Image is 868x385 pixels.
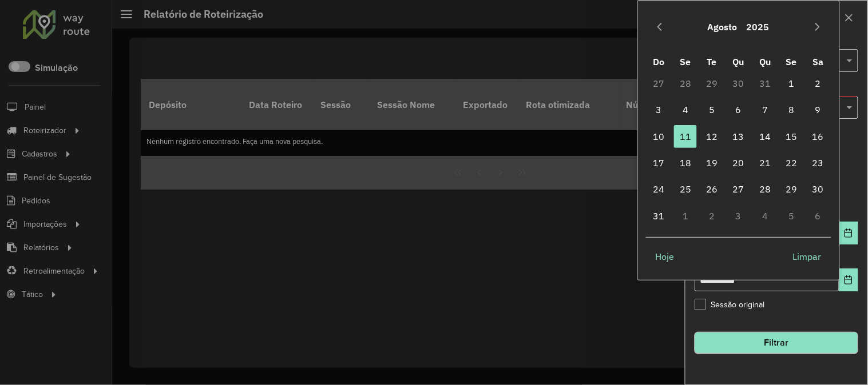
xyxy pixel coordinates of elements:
td: 30 [726,70,752,97]
span: 9 [807,98,830,121]
span: 28 [754,178,776,200]
td: 21 [752,150,778,176]
td: 29 [778,176,804,202]
button: Hoje [646,245,684,268]
td: 3 [646,97,672,123]
span: Hoje [656,250,675,263]
span: Qu [733,56,744,67]
button: Choose Year [742,13,774,41]
button: Filtrar [695,332,858,354]
td: 30 [805,176,831,202]
span: 5 [701,98,724,121]
td: 29 [699,70,725,97]
td: 31 [646,203,672,229]
span: 15 [780,125,803,148]
span: 26 [701,178,724,200]
span: 31 [648,204,671,227]
span: 24 [648,178,671,200]
span: 18 [674,151,697,174]
span: Limpar [793,250,822,263]
span: 27 [727,178,750,200]
td: 2 [805,70,831,97]
span: Se [680,56,691,67]
span: 30 [807,178,830,200]
span: 2 [807,72,830,95]
span: 23 [807,151,830,174]
span: 19 [701,151,724,174]
span: 12 [701,125,724,148]
td: 22 [778,150,804,176]
td: 6 [726,97,752,123]
td: 18 [672,150,699,176]
td: 23 [805,150,831,176]
span: 13 [727,125,750,148]
td: 17 [646,150,672,176]
td: 26 [699,176,725,202]
td: 28 [672,70,699,97]
td: 7 [752,97,778,123]
span: Sa [813,56,824,67]
span: Se [786,56,797,67]
label: Sessão original [695,299,765,311]
td: 16 [805,123,831,150]
button: Choose Date [839,222,858,244]
span: 22 [780,151,803,174]
button: Previous Month [651,18,669,36]
td: 3 [726,203,752,229]
span: 29 [780,178,803,200]
td: 5 [699,97,725,123]
span: Te [707,56,717,67]
span: 25 [674,178,697,200]
span: 11 [674,125,697,148]
td: 1 [778,70,804,97]
td: 4 [752,203,778,229]
span: 7 [754,98,776,121]
span: 10 [648,125,671,148]
td: 20 [726,150,752,176]
button: Limpar [783,245,831,268]
td: 2 [699,203,725,229]
span: 4 [674,98,697,121]
td: 19 [699,150,725,176]
td: 14 [752,123,778,150]
span: Qu [759,56,771,67]
td: 13 [726,123,752,150]
button: Next Month [808,18,827,36]
td: 24 [646,176,672,202]
button: Choose Date [839,268,858,291]
td: 12 [699,123,725,150]
span: 20 [727,151,750,174]
button: Choose Month [703,13,742,41]
span: 14 [754,125,776,148]
td: 27 [646,70,672,97]
td: 1 [672,203,699,229]
td: 28 [752,176,778,202]
td: 27 [726,176,752,202]
td: 4 [672,97,699,123]
span: 16 [807,125,830,148]
td: 8 [778,97,804,123]
span: 1 [780,72,803,95]
td: 6 [805,203,831,229]
span: 21 [754,151,776,174]
span: 8 [780,98,803,121]
td: 25 [672,176,699,202]
td: 5 [778,203,804,229]
span: 3 [648,98,671,121]
span: 6 [727,98,750,121]
td: 9 [805,97,831,123]
td: 11 [672,123,699,150]
td: 10 [646,123,672,150]
span: 17 [648,151,671,174]
td: 15 [778,123,804,150]
span: Do [653,56,665,67]
td: 31 [752,70,778,97]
